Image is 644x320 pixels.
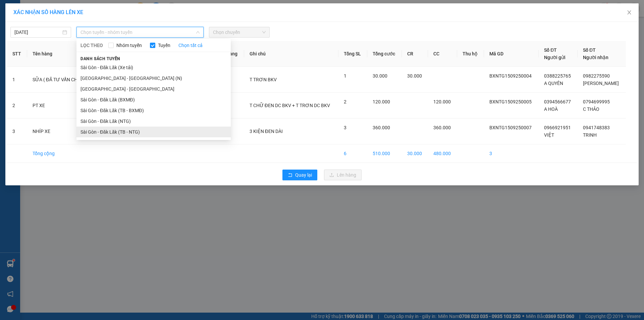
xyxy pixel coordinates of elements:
[367,144,401,163] td: 510.000
[544,81,563,86] span: A QUYÊN
[27,144,140,163] td: Tổng cộng
[544,125,571,130] span: 0966921951
[155,42,173,49] span: Tuyến
[544,55,566,60] span: Người gửi
[27,93,140,119] td: PT XE
[489,125,532,130] span: BXNTG1509250007
[620,3,639,22] button: Close
[76,84,231,94] li: [GEOGRAPHIC_DATA] - [GEOGRAPHIC_DATA]
[373,73,387,79] span: 30.000
[373,125,390,130] span: 360.000
[27,119,140,144] td: NHÍP XE
[7,119,27,144] td: 3
[583,55,608,60] span: Người nhận
[76,94,231,105] li: Sài Gòn - Đăk Lăk (BXMĐ)
[344,125,346,130] span: 3
[583,125,610,130] span: 0941748383
[114,42,145,49] span: Nhóm tuyến
[583,47,596,53] span: Số ĐT
[583,81,619,86] span: [PERSON_NAME]
[583,73,610,79] span: 0982275590
[27,41,140,67] th: Tên hàng
[27,67,140,93] td: SỮA ( ĐÃ TƯ VẤN CHÍNH SÁCH VẬN CHUYỂN )
[295,171,312,179] span: Quay lại
[544,132,554,138] span: VIỆT
[489,99,532,104] span: BXNTG1509250005
[457,41,484,67] th: Thu hộ
[14,29,61,36] input: 15/09/2025
[80,27,200,37] span: Chọn tuyến - nhóm tuyến
[76,56,124,62] span: Danh sách tuyến
[583,132,597,138] span: TRINH
[13,9,83,15] span: XÁC NHẬN SỐ HÀNG LÊN XE
[76,105,231,116] li: Sài Gòn - Đăk Lăk (TB - BXMĐ)
[7,93,27,119] td: 2
[544,106,558,112] span: A HOÀ
[544,99,571,104] span: 0394566677
[213,27,266,37] span: Chọn chuyến
[76,116,231,127] li: Sài Gòn - Đăk Lăk (NTG)
[178,42,203,49] a: Chọn tất cả
[338,41,367,67] th: Tổng SL
[402,144,428,163] td: 30.000
[344,99,346,104] span: 2
[288,173,292,178] span: rollback
[583,106,599,112] span: C THẢO
[583,99,610,104] span: 0794699995
[489,73,532,79] span: BXNTG1509250004
[80,42,103,49] span: LỌC THEO
[7,41,27,67] th: STT
[367,41,401,67] th: Tổng cước
[484,144,539,163] td: 3
[428,41,457,67] th: CC
[250,77,277,82] span: T TRƠN BKV
[324,170,362,180] button: uploadLên hàng
[250,129,283,134] span: 3 KIỆN ĐEN DÀI
[282,170,317,180] button: rollbackQuay lại
[484,41,539,67] th: Mã GD
[250,103,330,108] span: T CHỮ ĐEN DC BKV + T TRƠN DC BKV
[544,47,557,53] span: Số ĐT
[244,41,339,67] th: Ghi chú
[76,73,231,84] li: [GEOGRAPHIC_DATA] - [GEOGRAPHIC_DATA] (N)
[627,10,632,15] span: close
[373,99,390,104] span: 120.000
[338,144,367,163] td: 6
[433,125,451,130] span: 360.000
[402,41,428,67] th: CR
[544,73,571,79] span: 0388225765
[76,127,231,137] li: Sài Gòn - Đăk Lăk (TB - NTG)
[196,30,200,34] span: down
[76,62,231,73] li: Sài Gòn - Đăk Lăk (Xe tải)
[428,144,457,163] td: 480.000
[433,99,451,104] span: 120.000
[344,73,346,79] span: 1
[407,73,422,79] span: 30.000
[7,67,27,93] td: 1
